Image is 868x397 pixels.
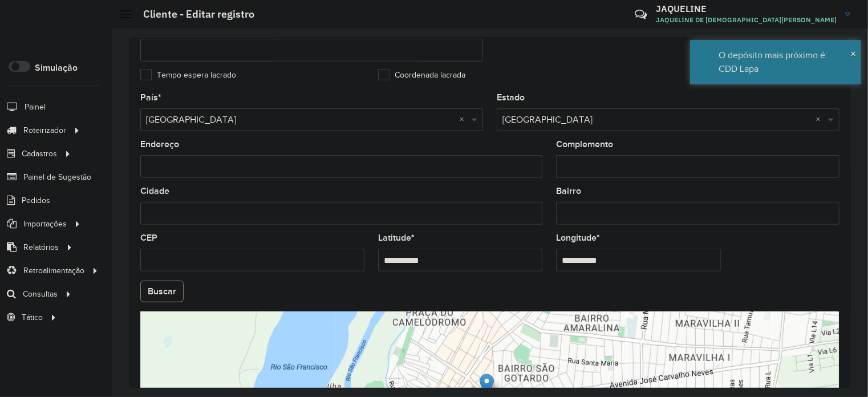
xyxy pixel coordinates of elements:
span: Relatórios [23,241,59,253]
div: O depósito mais próximo é: CDD Lapa [719,48,853,76]
label: País [140,91,161,104]
label: Latitude [378,231,415,245]
span: Consultas [23,288,58,300]
button: Close [850,45,856,62]
label: Coordenada lacrada [378,69,465,81]
img: Marker [480,374,494,397]
button: Buscar [140,281,184,302]
label: Complemento [556,137,613,151]
span: Retroalimentação [23,265,84,277]
span: Painel de Sugestão [23,171,91,183]
label: Estado [497,91,525,104]
label: CEP [140,231,157,245]
label: Longitude [556,231,600,245]
label: Tempo espera lacrado [140,69,236,81]
span: × [850,47,856,60]
span: Pedidos [22,195,50,206]
label: Bairro [556,184,581,198]
span: JAQUELINE DE [DEMOGRAPHIC_DATA][PERSON_NAME] [656,15,837,25]
label: Endereço [140,137,179,151]
span: Roteirizador [23,124,66,136]
span: Tático [22,311,43,323]
span: Importações [23,218,67,230]
span: Clear all [816,113,825,127]
h2: Cliente - Editar registro [132,8,254,21]
h3: JAQUELINE [656,3,837,14]
label: Simulação [35,61,78,75]
span: Clear all [459,113,469,127]
span: Painel [25,101,46,113]
a: Contato Rápido [628,2,653,27]
span: Cadastros [22,148,57,160]
label: Cidade [140,184,169,198]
